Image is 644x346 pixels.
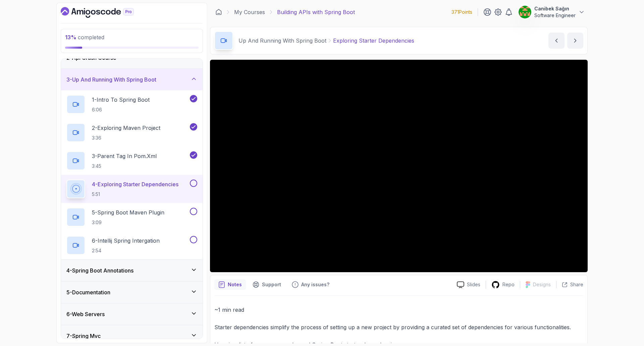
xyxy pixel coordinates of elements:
button: user profile imageCanibek SağınSoftware Engineer [518,5,585,19]
p: Share [570,281,583,288]
p: Up And Running With Spring Boot [238,37,326,45]
button: 1-Intro To Spring Boot6:06 [66,95,197,114]
button: 6-Intellij Spring Intergation2:54 [66,236,197,255]
p: 2 - Exploring Maven Project [92,124,160,132]
p: 5:51 [92,191,178,198]
p: 6 - Intellij Spring Intergation [92,237,160,245]
a: My Courses [234,8,265,16]
p: Repo [502,281,515,288]
p: Canibek Sağın [534,5,576,12]
button: Share [556,281,583,288]
p: Building APIs with Spring Boot [277,8,355,16]
p: Starter dependencies simplify the process of setting up a new project by providing a curated set ... [214,323,583,332]
button: next content [567,33,583,49]
p: Notes [228,281,242,288]
button: 4-Spring Boot Annotations [61,260,203,281]
p: 3:36 [92,135,160,141]
button: 5-Spring Boot Maven Plugin3:09 [66,208,197,227]
button: 2-Exploring Maven Project3:36 [66,123,197,142]
h3: 6 - Web Servers [66,310,105,318]
p: 2:54 [92,247,160,254]
a: Repo [486,281,520,289]
p: Support [262,281,281,288]
p: Software Engineer [534,12,576,19]
a: Dashboard [215,9,222,15]
button: 5-Documentation [61,282,203,303]
p: Slides [467,281,480,288]
p: 3:09 [92,219,164,226]
p: 6:06 [92,106,150,113]
button: Support button [249,279,285,290]
p: ~1 min read [214,305,583,314]
button: previous content [548,33,565,49]
h3: 7 - Spring Mvc [66,332,101,340]
h3: 3 - Up And Running With Spring Boot [66,76,156,84]
button: notes button [214,279,246,290]
h3: 5 - Documentation [66,288,110,296]
button: Feedback button [288,279,333,290]
p: 5 - Spring Boot Maven Plugin [92,208,164,216]
p: 3:45 [92,163,157,169]
img: user profile image [519,6,531,18]
button: 6-Web Servers [61,303,203,325]
a: Slides [451,281,486,288]
h3: 4 - Spring Boot Annotations [66,266,133,275]
p: 1 - Intro To Spring Boot [92,96,150,104]
p: Any issues? [301,281,329,288]
p: Exploring Starter Dependencies [333,37,414,45]
button: 3-Up And Running With Spring Boot [61,69,203,90]
button: 4-Exploring Starter Dependencies5:51 [66,180,197,198]
button: 3-Parent Tag In pom.xml3:45 [66,151,197,170]
p: 4 - Exploring Starter Dependencies [92,180,178,188]
p: 3 - Parent Tag In pom.xml [92,152,157,160]
iframe: 4 - Exploring Starter Dependencies [210,60,588,272]
span: completed [65,34,104,41]
a: Dashboard [61,7,149,18]
span: 13 % [65,34,76,41]
p: 371 Points [451,9,472,15]
p: Designs [533,281,551,288]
